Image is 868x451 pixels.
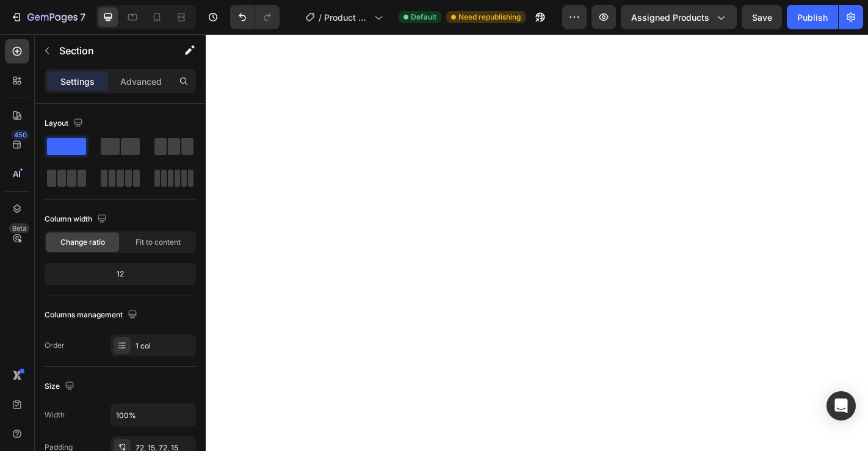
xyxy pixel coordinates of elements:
[752,12,772,23] span: Save
[826,391,856,420] div: Open Intercom Messenger
[45,378,77,395] div: Size
[797,11,828,24] div: Publish
[47,265,193,283] div: 12
[324,11,369,24] span: Product Page - [DATE] 11:50:24
[45,410,65,420] div: Width
[136,341,193,352] div: 1 col
[9,223,29,233] div: Beta
[206,34,868,451] iframe: Design area
[411,12,436,23] span: Default
[60,237,105,248] span: Change ratio
[59,43,159,58] p: Section
[136,237,181,248] span: Fit to content
[60,75,95,88] p: Settings
[80,10,85,24] p: 7
[230,5,280,29] div: Undo/Redo
[45,211,109,228] div: Column width
[111,404,195,426] input: Auto
[45,115,85,132] div: Layout
[5,5,91,29] button: 7
[742,5,782,29] button: Save
[631,11,709,24] span: Assigned Products
[787,5,838,29] button: Publish
[45,340,65,351] div: Order
[458,12,521,23] span: Need republishing
[120,75,162,88] p: Advanced
[12,130,29,140] div: 450
[45,307,140,323] div: Columns management
[621,5,737,29] button: Assigned Products
[319,11,322,24] span: /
